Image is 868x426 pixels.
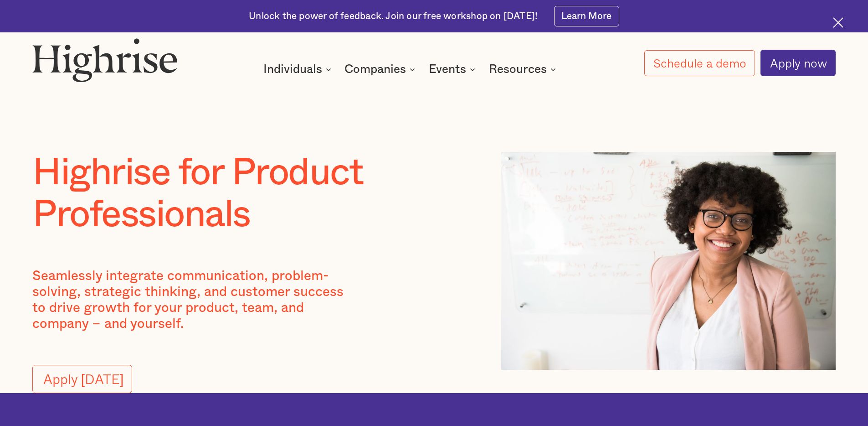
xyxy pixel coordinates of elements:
div: Individuals [263,64,322,75]
a: Apply [DATE] [32,365,132,393]
div: Individuals [263,64,334,75]
a: Learn More [554,6,619,26]
div: Unlock the power of feedback. Join our free workshop on [DATE]! [249,10,538,23]
div: Events [429,64,466,75]
div: Resources [489,64,559,75]
div: Events [429,64,478,75]
div: Companies [344,64,418,75]
h1: Highrise for Product Professionals [32,152,474,235]
div: Resources [489,64,547,75]
div: Companies [344,64,406,75]
img: Cross icon [833,17,843,28]
a: Apply now [760,50,836,76]
img: Highrise logo [32,38,177,82]
a: Schedule a demo [644,50,755,76]
p: Seamlessly integrate communication, problem-solving, strategic thinking, and customer success to ... [32,268,358,332]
